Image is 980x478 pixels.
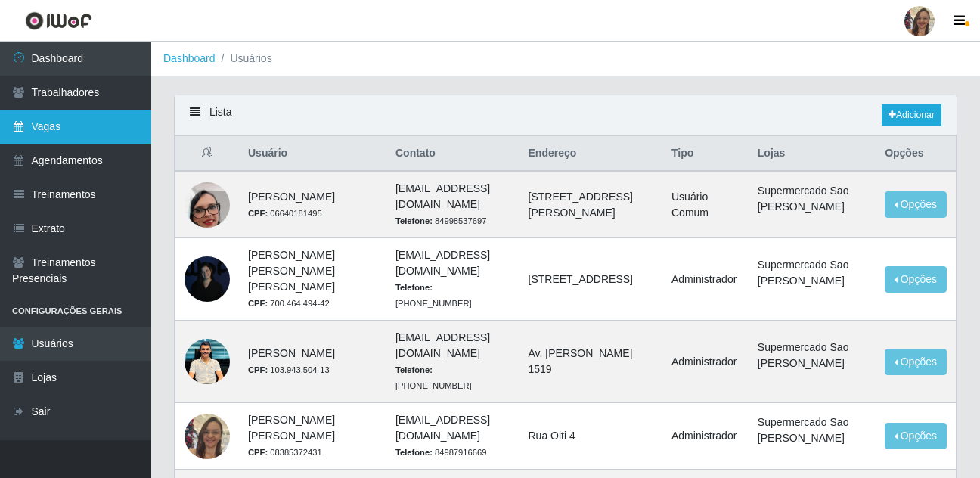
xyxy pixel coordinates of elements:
td: [EMAIL_ADDRESS][DOMAIN_NAME] [386,238,519,321]
strong: Telefone: [395,448,433,457]
td: [PERSON_NAME] [PERSON_NAME] [239,403,386,470]
td: [EMAIL_ADDRESS][DOMAIN_NAME] [386,403,519,470]
li: Supermercado Sao [PERSON_NAME] [758,183,867,215]
strong: Telefone: [395,283,433,292]
li: Supermercado Sao [PERSON_NAME] [758,340,867,371]
small: 08385372431 [248,448,322,457]
strong: Telefone: [395,216,433,225]
li: Supermercado Sao [PERSON_NAME] [758,414,867,446]
th: Usuário [239,136,386,172]
small: 700.464.494-42 [248,299,330,308]
div: Lista [175,95,957,135]
td: Usuário Comum [662,171,749,238]
small: [PHONE_NUMBER] [395,365,472,390]
th: Opções [876,136,956,172]
td: Administrador [662,238,749,321]
small: [PHONE_NUMBER] [395,283,472,308]
li: Supermercado Sao [PERSON_NAME] [758,257,867,289]
small: 06640181495 [248,209,322,218]
td: Av. [PERSON_NAME] 1519 [519,321,662,403]
a: Dashboard [163,52,216,64]
a: Adicionar [882,104,941,126]
strong: CPF: [248,365,268,374]
img: CoreUI Logo [25,11,92,30]
th: Endereço [519,136,662,172]
strong: CPF: [248,299,268,308]
li: Usuários [216,51,272,67]
button: Opções [885,423,947,449]
td: [PERSON_NAME] [239,321,386,403]
button: Opções [885,266,947,293]
strong: CPF: [248,209,268,218]
nav: breadcrumb [151,42,980,76]
th: Lojas [749,136,876,172]
th: Tipo [662,136,749,172]
td: Rua Oiti 4 [519,403,662,470]
small: 103.943.504-13 [248,365,330,374]
strong: CPF: [248,448,268,457]
small: 84987916669 [395,448,486,457]
button: Opções [885,349,947,375]
small: 84998537697 [395,216,486,225]
td: [STREET_ADDRESS] [519,238,662,321]
td: [STREET_ADDRESS][PERSON_NAME] [519,171,662,238]
td: Administrador [662,321,749,403]
td: Administrador [662,403,749,470]
td: [EMAIL_ADDRESS][DOMAIN_NAME] [386,321,519,403]
td: [PERSON_NAME] [PERSON_NAME] [PERSON_NAME] [239,238,386,321]
td: [EMAIL_ADDRESS][DOMAIN_NAME] [386,171,519,238]
th: Contato [386,136,519,172]
td: [PERSON_NAME] [239,171,386,238]
button: Opções [885,191,947,218]
strong: Telefone: [395,365,433,374]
